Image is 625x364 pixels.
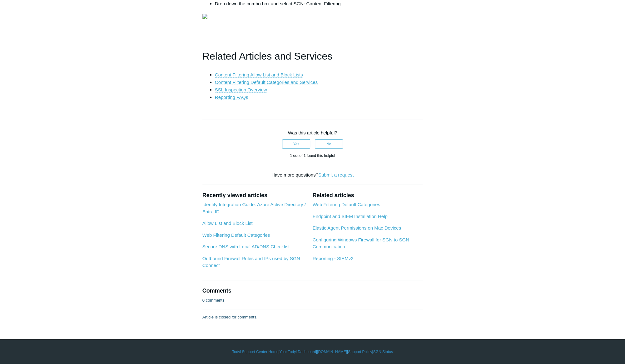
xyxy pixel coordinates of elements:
a: Content Filtering Allow List and Block Lists [215,72,303,78]
button: This article was helpful [282,139,310,149]
button: This article was not helpful [315,139,343,149]
a: Endpoint and SIEM Installation Help [312,214,387,219]
a: Submit a request [318,172,354,177]
a: Configuring Windows Firewall for SGN to SGN Communication [312,237,409,250]
span: Was this article helpful? [288,130,337,135]
a: Reporting FAQs [215,95,248,100]
p: Article is closed for comments. [202,314,257,320]
a: SSL Inspection Overview [215,87,267,93]
a: Web Filtering Default Categories [312,202,380,207]
a: Web Filtering Default Categories [202,232,270,238]
a: Content Filtering Default Categories and Services [215,80,318,85]
p: 0 comments [202,297,225,303]
a: [DOMAIN_NAME] [317,349,347,355]
a: Identity Integration Guide: Azure Active Directory / Entra ID [202,202,306,214]
a: Allow List and Block List [202,221,253,226]
div: Have more questions? [202,172,423,179]
a: Elastic Agent Permissions on Mac Devices [312,225,401,231]
a: Todyl Support Center Home [232,349,278,355]
h2: Comments [202,287,423,295]
img: 23077963538067 [202,14,207,19]
h2: Related articles [312,191,423,200]
a: Support Policy [348,349,372,355]
h2: Recently viewed articles [202,191,306,200]
a: Reporting - SIEMv2 [312,256,353,261]
a: Outbound Firewall Rules and IPs used by SGN Connect [202,256,300,268]
div: | | | | [131,349,494,355]
h1: Related Articles and Services [202,48,423,64]
span: 1 out of 1 found this helpful [290,153,335,158]
a: Your Todyl Dashboard [279,349,316,355]
a: Secure DNS with Local AD/DNS Checklist [202,244,290,249]
a: SGN Status [373,349,393,355]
